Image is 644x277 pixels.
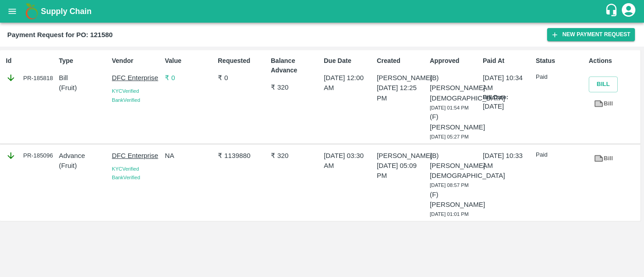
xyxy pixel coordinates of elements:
p: Bill [59,73,108,83]
div: account of current user [620,2,637,21]
p: NA [165,151,214,161]
p: [DATE] 05:09 PM [377,161,426,181]
img: logo [23,2,41,20]
p: Balance Advance [271,56,320,75]
p: Advance [59,151,108,161]
p: (B) [PERSON_NAME][DEMOGRAPHIC_DATA] [430,73,479,103]
p: [DATE] [483,101,532,111]
p: [DATE] 10:33 AM [483,151,532,171]
span: Bank Verified [112,175,140,180]
button: open drawer [2,1,23,22]
p: DFC Enterprise [112,73,161,83]
p: Id [6,56,55,66]
p: (F) [PERSON_NAME] [430,112,479,132]
p: Bill Date: [483,93,532,102]
p: ( Fruit ) [59,83,108,93]
a: Bill [589,151,618,167]
p: ₹ 0 [165,73,214,83]
p: [DATE] 10:34 AM [483,73,532,93]
p: Value [165,56,214,66]
span: [DATE] 08:57 PM [430,182,469,188]
p: Paid [536,73,585,81]
p: ₹ 0 [218,73,267,83]
span: [DATE] 01:01 PM [430,211,469,217]
p: (B) [PERSON_NAME][DEMOGRAPHIC_DATA] [430,151,479,181]
p: Due Date [324,56,373,66]
span: [DATE] 01:54 PM [430,105,469,110]
span: Bank Verified [112,97,140,103]
p: [PERSON_NAME] [377,151,426,161]
div: PR-185096 [6,151,55,161]
p: Requested [218,56,267,66]
div: customer-support [605,3,620,19]
button: New Payment Request [547,28,635,41]
p: ₹ 320 [271,151,320,161]
a: Supply Chain [41,5,605,18]
p: [DATE] 03:30 AM [324,151,373,171]
span: KYC Verified [112,166,139,172]
p: Paid At [483,56,532,66]
p: Status [536,56,585,66]
p: ₹ 1139880 [218,151,267,161]
p: [DATE] 12:25 PM [377,83,426,103]
p: ₹ 320 [271,82,320,92]
p: Actions [589,56,638,66]
button: Bill [589,76,618,92]
span: [DATE] 05:27 PM [430,134,469,139]
p: Type [59,56,108,66]
b: Supply Chain [41,7,91,16]
div: PR-185818 [6,73,55,83]
p: (F) [PERSON_NAME] [430,190,479,210]
span: KYC Verified [112,88,139,94]
p: [PERSON_NAME] [377,73,426,83]
p: Paid [536,151,585,159]
p: ( Fruit ) [59,161,108,171]
b: Payment Request for PO: 121580 [7,31,113,38]
p: [DATE] 12:00 AM [324,73,373,93]
p: DFC Enterprise [112,151,161,161]
p: Created [377,56,426,66]
p: Vendor [112,56,161,66]
a: Bill [589,96,618,112]
p: Approved [430,56,479,66]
